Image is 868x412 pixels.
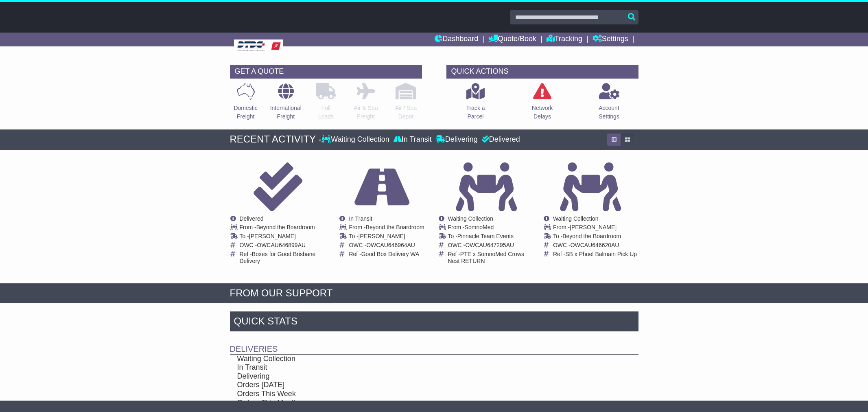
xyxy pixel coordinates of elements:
[256,224,315,230] span: Beyond the Boardroom
[230,287,638,299] div: FROM OUR SUPPORT
[230,363,599,372] td: In Transit
[553,242,637,251] td: OWC -
[593,33,628,46] a: Settings
[448,251,525,264] span: PTE x SomnoMed Crows Nest RETURN
[466,83,485,125] a: Track aParcel
[359,233,405,239] span: [PERSON_NAME]
[562,233,621,239] span: Beyond the Boardroom
[249,233,296,239] span: [PERSON_NAME]
[240,251,316,264] span: Boxes for Good Brisbane Delivery
[553,251,637,258] td: Ref -
[230,381,599,390] td: Orders [DATE]
[366,242,415,248] span: OWCAU646964AU
[349,233,424,242] td: To -
[465,224,494,230] span: SomnoMed
[354,104,378,121] p: Air & Sea Freight
[240,251,326,265] td: Ref -
[448,215,494,222] span: Waiting Collection
[270,83,302,125] a: InternationalFreight
[553,233,637,242] td: To -
[553,224,637,233] td: From -
[446,65,638,79] div: QUICK ACTIONS
[598,83,620,125] a: AccountSettings
[349,215,372,222] span: In Transit
[547,33,582,46] a: Tracking
[480,135,520,144] div: Delivered
[361,251,420,257] span: Good Box Delivery WA
[448,251,534,265] td: Ref -
[240,224,326,233] td: From -
[457,233,514,239] span: Pinnacle Team Events
[434,135,480,144] div: Delivering
[230,372,599,381] td: Delivering
[230,354,599,364] td: Waiting Collection
[599,104,619,121] p: Account Settings
[233,83,258,125] a: DomesticFreight
[240,242,326,251] td: OWC -
[466,104,485,121] p: Track a Parcel
[565,251,637,257] span: SB x Phuel Balmain Pick Up
[230,390,599,399] td: Orders This Week
[570,224,617,230] span: [PERSON_NAME]
[349,224,424,233] td: From -
[553,215,599,222] span: Waiting Collection
[257,242,306,248] span: OWCAU646899AU
[321,135,391,144] div: Waiting Collection
[465,242,514,248] span: OWCAU647295AU
[448,224,534,233] td: From -
[230,333,638,354] td: Deliveries
[488,33,536,46] a: Quote/Book
[230,65,422,79] div: GET A QUOTE
[240,215,264,222] span: Delivered
[571,242,619,248] span: OWCAU646620AU
[448,242,534,251] td: OWC -
[349,251,424,258] td: Ref -
[270,104,302,121] p: International Freight
[234,104,257,121] p: Domestic Freight
[532,104,553,121] p: Network Delays
[230,311,638,333] div: Quick Stats
[240,233,326,242] td: To -
[316,104,336,121] p: Full Loads
[435,33,478,46] a: Dashboard
[448,233,534,242] td: To -
[230,399,599,408] td: Orders This Month
[395,104,417,121] p: Air / Sea Depot
[531,83,553,125] a: NetworkDelays
[230,134,322,145] div: RECENT ACTIVITY -
[349,242,424,251] td: OWC -
[391,135,434,144] div: In Transit
[366,224,424,230] span: Beyond the Boardroom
